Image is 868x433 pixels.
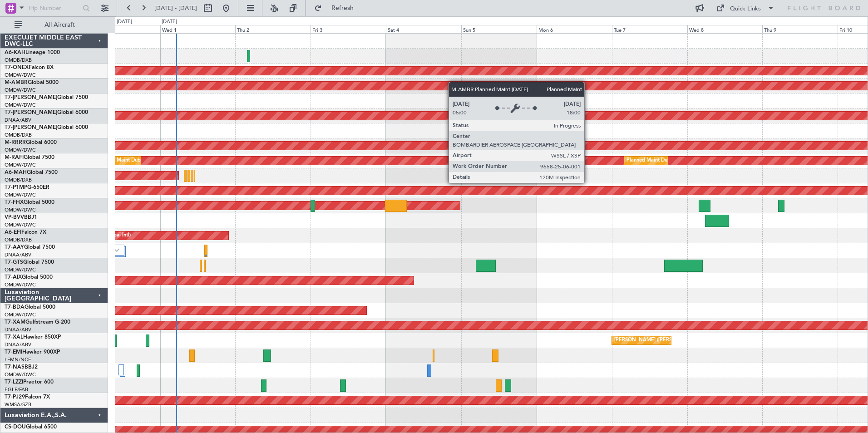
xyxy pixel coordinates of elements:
[5,125,57,130] span: T7-[PERSON_NAME]
[5,170,27,175] span: A6-MAH
[5,251,31,258] a: DNAA/ABV
[5,170,58,175] a: A6-MAHGlobal 7500
[5,281,36,288] a: OMDW/DWC
[5,95,88,100] a: T7-[PERSON_NAME]Global 7500
[5,236,32,243] a: OMDB/DXB
[5,110,57,115] span: T7-[PERSON_NAME]
[5,221,36,228] a: OMDW/DWC
[5,364,25,370] span: T7-NAS
[5,335,61,340] a: T7-XALHawker 850XP
[5,424,57,430] a: CS-DOUGlobal 6500
[5,230,46,235] a: A6-EFIFalcon 7X
[5,245,24,250] span: T7-AAY
[5,117,31,123] a: DNAA/ABV
[626,154,716,167] div: Planned Maint Dubai (Al Maktoum Intl)
[5,341,31,348] a: DNAA/ABV
[5,349,60,355] a: T7-EMIHawker 900XP
[5,147,36,153] a: OMDW/DWC
[5,102,36,108] a: OMDW/DWC
[762,25,838,33] div: Thu 9
[712,1,779,15] button: Quick Links
[114,248,119,252] img: arrow-gray.svg
[5,50,60,55] a: A6-KAHLineage 1000
[85,25,160,33] div: Tue 30
[5,72,36,79] a: OMDW/DWC
[10,18,99,32] button: All Aircraft
[5,260,23,265] span: T7-GTS
[5,364,38,370] a: T7-NASBBJ2
[5,140,57,145] a: M-RRRRGlobal 6000
[5,401,31,408] a: WMSA/SZB
[5,379,23,385] span: T7-LZZI
[5,215,37,220] a: VP-BVVBBJ1
[5,207,36,213] a: OMDW/DWC
[5,177,32,183] a: OMDB/DXB
[5,65,29,70] span: T7-ONEX
[386,25,461,33] div: Sat 4
[5,311,36,318] a: OMDW/DWC
[5,320,70,325] a: T7-XAMGulfstream G-200
[5,386,28,393] a: EGLF/FAB
[5,185,27,190] span: T7-P1MP
[5,335,23,340] span: T7-XAL
[5,155,54,160] a: M-RAFIGlobal 7500
[5,326,31,333] a: DNAA/ABV
[5,155,24,160] span: M-RAFI
[614,334,710,347] div: [PERSON_NAME] ([PERSON_NAME] Intl)
[5,379,54,385] a: T7-LZZIPraetor 600
[5,215,24,220] span: VP-BVV
[5,230,21,235] span: A6-EFI
[5,266,36,273] a: OMDW/DWC
[730,5,761,14] div: Quick Links
[5,65,54,70] a: T7-ONEXFalcon 8X
[5,185,49,190] a: T7-P1MPG-650ER
[5,305,55,310] a: T7-BDAGlobal 5000
[5,305,25,310] span: T7-BDA
[5,200,24,205] span: T7-FHX
[5,200,54,205] a: T7-FHXGlobal 5000
[461,25,537,33] div: Sun 5
[5,80,59,85] a: M-AMBRGlobal 5000
[5,349,22,355] span: T7-EMI
[5,192,36,198] a: OMDW/DWC
[5,394,25,400] span: T7-PJ29
[612,25,687,33] div: Tue 7
[5,424,26,430] span: CS-DOU
[5,275,22,280] span: T7-AIX
[5,87,36,93] a: OMDW/DWC
[5,57,32,64] a: OMDB/DXB
[5,110,88,115] a: T7-[PERSON_NAME]Global 6000
[5,80,28,85] span: M-AMBR
[160,25,236,33] div: Wed 1
[537,25,612,33] div: Mon 6
[311,25,386,33] div: Fri 3
[117,18,132,26] div: [DATE]
[5,320,25,325] span: T7-XAM
[310,1,365,15] button: Refresh
[5,140,26,145] span: M-RRRR
[5,394,50,400] a: T7-PJ29Falcon 7X
[5,371,36,378] a: OMDW/DWC
[5,275,53,280] a: T7-AIXGlobal 5000
[5,125,88,130] a: T7-[PERSON_NAME]Global 6000
[235,25,311,33] div: Thu 2
[5,50,25,55] span: A6-KAH
[5,162,36,168] a: OMDW/DWC
[24,22,96,28] span: All Aircraft
[5,132,32,138] a: OMDB/DXB
[162,18,177,26] div: [DATE]
[5,356,31,363] a: LFMN/NCE
[5,95,57,100] span: T7-[PERSON_NAME]
[5,260,54,265] a: T7-GTSGlobal 7500
[28,1,80,15] input: Trip Number
[5,245,55,250] a: T7-AAYGlobal 7500
[687,25,763,33] div: Wed 8
[154,4,197,12] span: [DATE] - [DATE]
[324,5,362,11] span: Refresh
